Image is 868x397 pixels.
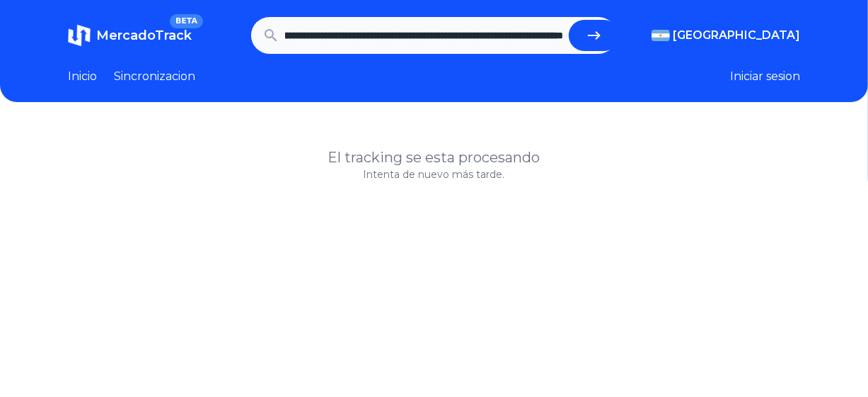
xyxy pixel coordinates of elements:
a: MercadoTrackBETA [68,24,192,47]
h1: El tracking se esta procesando [68,147,800,167]
span: BETA [170,14,203,28]
a: Inicio [68,68,97,85]
span: MercadoTrack [96,28,192,43]
img: MercadoTrack [68,24,91,47]
button: [GEOGRAPHIC_DATA] [652,27,800,44]
img: Argentina [652,30,670,41]
p: Intenta de nuevo más tarde. [68,167,800,181]
span: [GEOGRAPHIC_DATA] [673,27,800,44]
button: Iniciar sesion [730,68,800,85]
a: Sincronizacion [114,68,195,85]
